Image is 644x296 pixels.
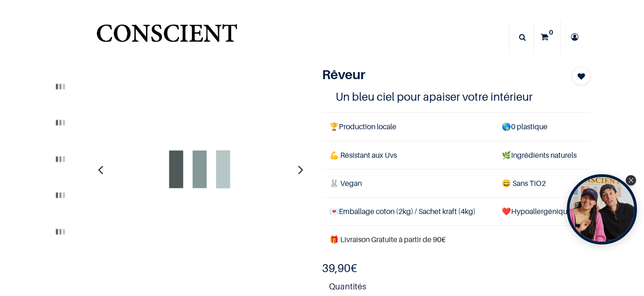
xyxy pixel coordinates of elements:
[596,236,640,280] iframe: Tidio Chat
[45,144,75,174] img: Product image
[578,71,585,82] span: Add to wishlist
[322,261,351,275] span: 39,90
[322,67,550,82] h1: Rêveur
[502,178,517,188] span: 😄 S
[502,150,511,160] span: 🌿
[534,21,560,53] a: 0
[45,108,75,138] img: Product image
[45,180,75,210] img: Product image
[329,235,446,244] font: 🎁 Livraison Gratuite à partir de 90€
[45,216,75,247] img: Product image
[494,113,591,141] td: 0 plastique
[626,175,636,185] div: Close Tolstoy widget
[572,67,591,85] button: Add to wishlist
[322,197,495,225] td: Emballage coton (2kg) / Sachet kraft (4kg)
[329,122,339,131] span: 🏆
[322,261,357,275] b: €
[502,122,511,131] span: 🌎
[322,113,495,141] td: Production locale
[329,178,362,188] span: 🐰 Vegan
[336,89,578,104] h4: Un bleu ciel pour apaiser votre intérieur
[95,19,239,56] a: Logo of Conscient
[494,197,591,225] td: ❤️Hypoallergénique
[329,207,339,216] span: 💌
[95,19,239,56] img: Conscient
[567,174,637,244] div: Tolstoy bubble widget
[329,150,397,160] span: 💪 Résistant aux Uvs
[45,71,75,102] img: Product image
[494,169,591,197] td: ans TiO2
[96,67,302,273] img: Product image
[494,141,591,169] td: Ingrédients naturels
[567,174,637,244] div: Open Tolstoy widget
[547,28,556,37] sup: 0
[567,174,637,244] div: Open Tolstoy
